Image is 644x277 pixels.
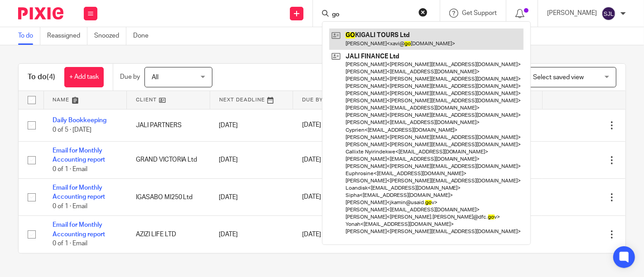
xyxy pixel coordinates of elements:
[533,74,584,81] span: Select saved view
[127,179,210,216] td: IGASABO MI250 Ltd
[302,231,321,238] span: [DATE]
[133,27,155,45] a: Done
[331,11,413,19] input: Search
[28,72,55,82] h1: To do
[47,27,87,45] a: Reassigned
[94,27,126,45] a: Snoozed
[18,27,40,45] a: To do
[152,74,159,81] span: All
[18,7,63,19] img: Pixie
[210,109,293,141] td: [DATE]
[302,122,321,129] span: [DATE]
[127,109,210,141] td: JALI PARTNERS
[64,67,104,87] a: + Add task
[127,141,210,178] td: GRAND VICTORIA Ltd
[53,240,87,247] span: 0 of 1 · Email
[462,10,497,16] span: Get Support
[53,127,91,133] span: 0 of 5 · [DATE]
[53,148,105,163] a: Email for Monthly Accounting report
[47,73,55,81] span: (4)
[127,216,210,253] td: AZIZI LIFE LTD
[302,194,321,201] span: [DATE]
[53,222,105,237] a: Email for Monthly Accounting report
[53,117,106,124] a: Daily Bookkeeping
[120,72,140,81] p: Due by
[210,179,293,216] td: [DATE]
[601,6,616,21] img: svg%3E
[418,8,428,17] button: Clear
[210,141,293,178] td: [DATE]
[210,216,293,253] td: [DATE]
[53,185,105,200] a: Email for Monthly Accounting report
[547,9,597,18] p: [PERSON_NAME]
[302,157,321,163] span: [DATE]
[53,166,87,172] span: 0 of 1 · Email
[53,203,87,210] span: 0 of 1 · Email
